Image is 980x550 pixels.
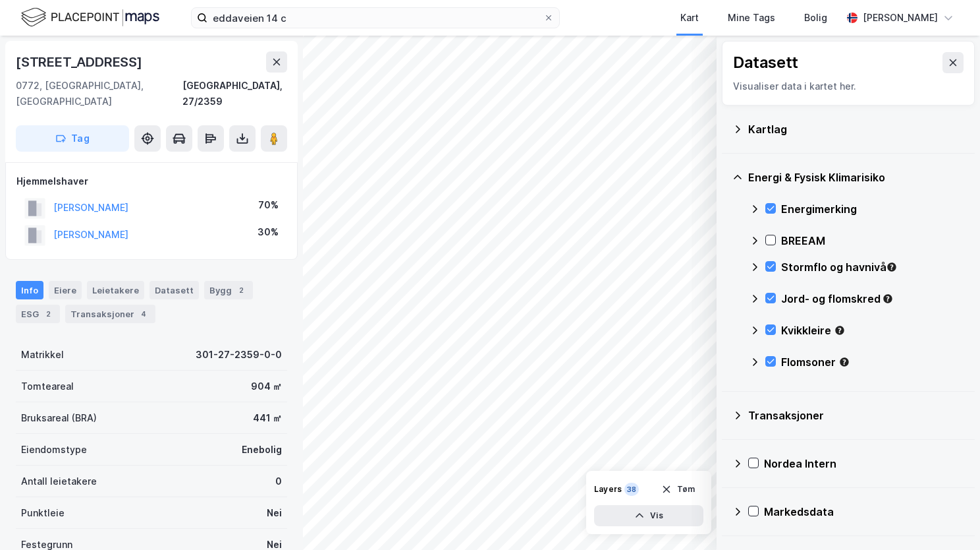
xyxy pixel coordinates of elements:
div: Tomteareal [21,379,74,394]
div: Mine Tags [728,10,775,26]
div: [PERSON_NAME] [863,10,938,26]
div: Layers [594,484,622,495]
div: 904 ㎡ [251,379,282,394]
div: 0 [275,474,282,489]
button: Tøm [653,479,703,500]
div: Bolig [804,10,827,26]
div: Jord- og flomskred [781,291,964,307]
div: 4 [137,307,150,321]
div: Transaksjoner [748,408,964,423]
div: Punktleie [21,505,65,521]
div: 2 [41,307,55,321]
div: BREEAM [781,233,964,249]
div: Markedsdata [764,504,964,520]
div: Datasett [733,52,798,73]
div: Hjemmelshaver [16,173,286,189]
div: Eiendomstype [21,442,87,458]
div: Antall leietakere [21,474,97,489]
button: Vis [594,505,703,526]
div: Flomsoner [781,354,964,370]
div: 30% [258,224,279,240]
div: Leietakere [87,281,144,299]
div: Enebolig [242,442,282,458]
div: Energi & Fysisk Klimarisiko [748,169,964,185]
div: Bruksareal (BRA) [21,410,97,426]
div: Visualiser data i kartet her. [733,78,964,94]
img: logo.f888ab2527a4732fd821a326f86c7f29.svg [21,6,159,29]
div: Eiere [49,281,82,299]
button: Tag [16,125,129,152]
div: Tooltip anchor [834,324,846,336]
div: 441 ㎡ [253,410,282,426]
iframe: Chat Widget [914,487,980,550]
div: Nordea Intern [764,456,964,472]
div: Kart [680,10,699,26]
div: Tooltip anchor [882,293,894,305]
div: Nei [267,505,282,521]
div: [STREET_ADDRESS] [16,51,145,73]
div: [GEOGRAPHIC_DATA], 27/2359 [182,78,287,109]
div: Kvikkleire [781,322,964,338]
div: ESG [16,305,60,323]
div: 70% [258,197,279,213]
div: 2 [234,284,248,297]
div: Datasett [150,281,199,299]
div: 38 [624,483,639,496]
div: Tooltip anchor [886,261,898,273]
div: Matrikkel [21,347,64,363]
div: Bygg [204,281,253,299]
input: Søk på adresse, matrikkel, gårdeiere, leietakere eller personer [207,8,543,28]
div: 0772, [GEOGRAPHIC_DATA], [GEOGRAPHIC_DATA] [16,78,182,109]
div: Kartlag [748,121,964,137]
div: Info [16,281,43,299]
div: Transaksjoner [65,305,155,323]
div: Energimerking [781,201,964,217]
div: Stormflo og havnivå [781,259,964,275]
div: Tooltip anchor [838,356,850,368]
div: 301-27-2359-0-0 [196,347,282,363]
